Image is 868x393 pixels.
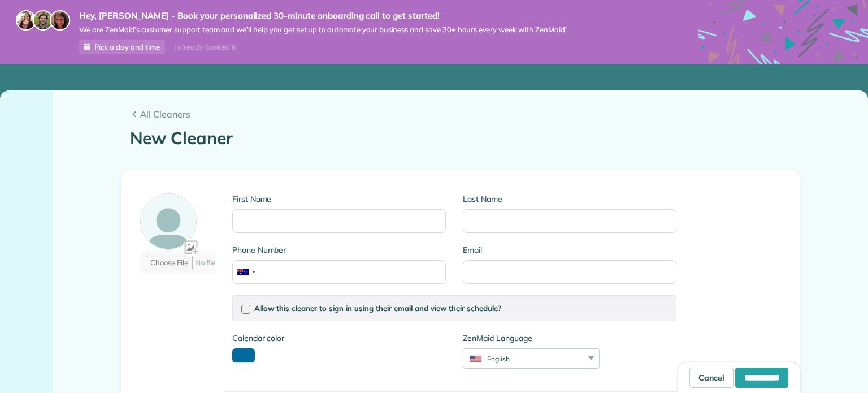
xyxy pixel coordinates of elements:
[167,40,242,54] div: I already booked it
[463,354,585,364] div: English
[232,193,446,205] label: First Name
[232,348,255,362] button: toggle color picker dialog
[140,107,791,121] span: All Cleaners
[16,10,36,31] img: maria-72a9807cf96188c08ef61303f053569d2e2a8a1cde33d635c8a3ac13582a053d.jpg
[94,42,160,51] span: Pick a day and time
[79,40,165,54] a: Pick a day and time
[130,107,791,121] a: All Cleaners
[130,129,791,148] h1: New Cleaner
[463,332,600,344] label: ZenMaid Language
[254,304,501,313] span: Allow this cleaner to sign in using their email and view their schedule?
[79,10,567,21] strong: Hey, [PERSON_NAME] - Book your personalized 30-minute onboarding call to get started!
[79,25,567,34] span: We are ZenMaid’s customer support team and we’ll help you get set up to automate your business an...
[50,10,70,31] img: michelle-19f622bdf1676172e81f8f8fba1fb50e276960ebfe0243fe18214015130c80e4.jpg
[232,332,284,344] label: Calendar color
[689,368,734,388] a: Cancel
[232,244,446,256] label: Phone Number
[463,244,676,256] label: Email
[33,10,53,31] img: jorge-587dff0eeaa6aab1f244e6dc62b8924c3b6ad411094392a53c71c6c4a576187d.jpg
[463,193,676,205] label: Last Name
[233,261,259,283] div: Australia: +61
